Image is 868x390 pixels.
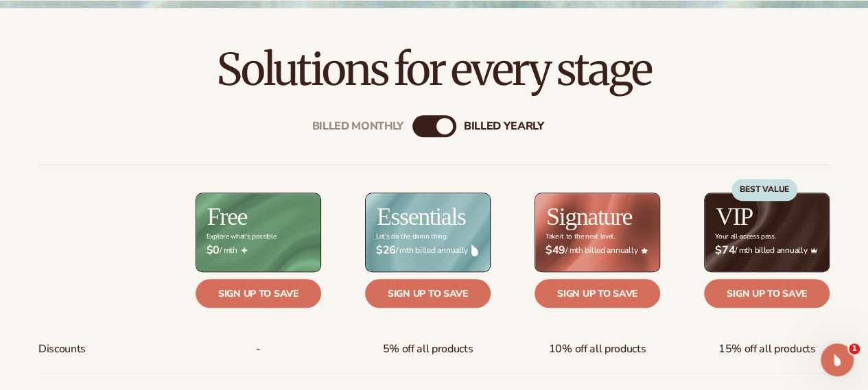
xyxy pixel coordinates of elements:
[464,119,544,132] div: billed Yearly
[38,47,830,93] h2: Solutions for every stage
[546,244,565,257] strong: $49
[810,247,817,254] img: Crown_2d87c031-1b5a-4345-8312-a4356ddcde98.png
[376,244,480,257] span: / mth billed annually
[312,119,404,132] div: Billed Monthly
[718,337,816,362] span: 15% off all products
[849,343,860,354] span: 1
[196,193,320,271] img: free_bg.png
[535,279,660,308] a: Sign up to save
[821,343,854,376] iframe: Intercom live chat
[471,244,478,256] img: drop.png
[207,244,220,257] strong: $0
[366,193,490,271] img: Essentials_BG_9050f826-5aa9-47d9-a362-757b82c62641.jpg
[376,244,396,257] strong: $26
[256,337,261,362] span: -
[731,179,797,201] div: BEST VALUE
[715,244,819,257] span: / mth billed annually
[382,337,473,362] span: 5% off all products
[207,204,247,229] h2: Free
[377,204,466,229] h2: Essentials
[641,247,648,254] img: Star_6.png
[704,279,830,308] a: Sign up to save
[716,204,753,229] h2: VIP
[365,279,491,308] a: Sign up to save
[535,193,659,271] img: Signature_BG_eeb718c8-65ac-49e3-a4e5-327c6aa73146.jpg
[549,337,646,362] span: 10% off all products
[705,193,829,271] img: VIP_BG_199964bd-3653-43bc-8a67-789d2d7717b9.jpg
[715,244,735,257] strong: $74
[196,279,321,308] a: Sign up to save
[38,337,86,362] span: Discounts
[241,247,248,254] img: Free_Icon_bb6e7c7e-73f8-44bd-8ed0-223ea0fc522e.png
[546,244,649,257] span: / mth billed annually
[207,244,310,257] span: / mth
[546,204,632,229] h2: Signature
